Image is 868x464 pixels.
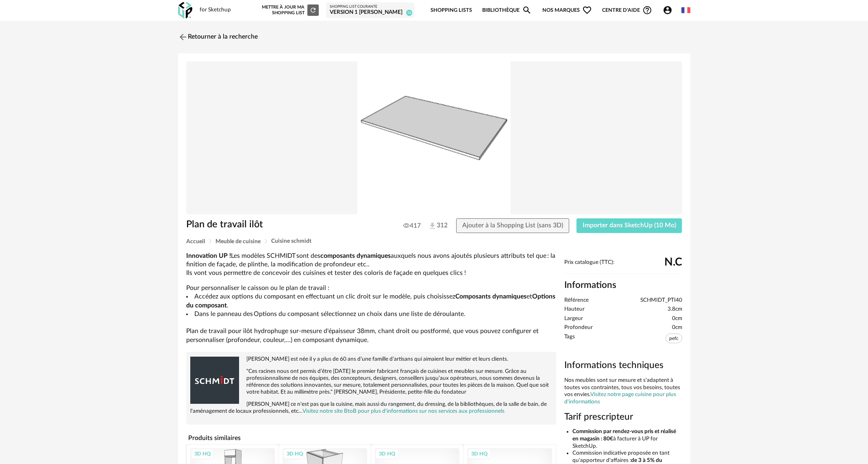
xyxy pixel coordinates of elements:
[330,4,411,9] div: Shopping List courante
[468,449,491,459] div: 3D HQ
[186,293,556,308] b: Options du composant
[330,4,411,16] a: Shopping List courante VERSION 1 [PERSON_NAME] 38
[576,218,682,233] button: Importer dans SketchUp (10 Mo)
[186,432,556,444] h4: Produits similaires
[456,218,569,233] button: Ajouter à la Shopping List (sans 3D)
[664,259,682,266] span: N.C
[663,5,676,15] span: Account Circle icon
[431,1,472,20] a: Shopping Lists
[200,7,231,14] div: for Sketchup
[564,377,682,405] div: Nos meubles sont sur mesure et s'adaptent à toutes vos contraintes, tous vos besoins, toutes vos ...
[186,218,388,231] h1: Plan de travail ilôt
[642,5,652,15] span: Help Circle Outline icon
[215,239,261,244] span: Meuble de cuisine
[283,449,307,459] div: 3D HQ
[582,5,592,15] span: Heart Outline icon
[602,5,652,15] span: Centre d'aideHelp Circle Outline icon
[572,429,676,442] b: Commission par rendez-vous pris et réalisé en magasin : 80€
[186,252,556,344] div: Pour personnaliser le caisson ou le plan de travail : Plan de travail pour ilôt hydrophuge sur-me...
[668,306,682,313] span: 3.8cm
[572,428,682,450] li: à facturer à UP for SketchUp.
[455,293,526,300] b: Composants dynamiques
[482,1,532,20] a: BibliothèqueMagnify icon
[309,8,317,12] span: Refresh icon
[186,252,556,278] p: Les modèles SCHMIDT sont des auxquels nous avons ajoutés plusieurs attributs tel que : la finitio...
[190,401,552,415] p: [PERSON_NAME] ce n'est pas que la cuisine, mais aussi du rangement, du dressing, de la bibliothèq...
[564,333,575,345] span: Tags
[330,9,411,16] div: VERSION 1 [PERSON_NAME]
[564,411,682,423] h3: Tarif prescripteur
[178,32,188,42] img: svg+xml;base64,PHN2ZyB3aWR0aD0iMjQiIGhlaWdodD0iMjQiIHZpZXdCb3g9IjAgMCAyNCAyNCIgZmlsbD0ibm9uZSIgeG...
[178,2,192,19] img: OXP
[271,238,311,244] span: Cuisine schmidt
[186,310,556,318] li: Dans le panneau des Options du composant sélectionnez un choix dans une liste de déroulante.
[672,315,682,322] span: 0cm
[564,279,682,291] h2: Informations
[681,6,690,15] img: fr
[191,449,214,459] div: 3D HQ
[302,408,505,414] a: Visitez notre site BtoB pour plus d'informations sur nos services aux professionnels
[320,253,391,259] b: composants dynamiques
[406,10,412,16] span: 38
[462,222,563,229] span: Ajouter à la Shopping List (sans 3D)
[583,222,676,229] span: Importer dans SketchUp (10 Mo)
[564,392,676,405] a: Visitez notre page cuisine pour plus d'informations
[375,449,399,459] div: 3D HQ
[186,253,231,259] b: Innovation UP !
[564,324,593,331] span: Profondeur
[190,368,552,396] p: "Ces racines nous ont permis d’être [DATE] le premier fabricant français de cuisines et meubles s...
[564,359,682,371] h3: Informations techniques
[428,222,437,230] img: Téléchargements
[564,315,583,322] span: Largeur
[542,1,592,20] span: Nos marques
[666,333,682,343] span: pefc
[640,297,682,304] span: SCHMIDT_PTI40
[564,306,585,313] span: Hauteur
[186,61,682,215] img: Product pack shot
[522,5,532,15] span: Magnify icon
[672,324,682,331] span: 0cm
[186,238,682,244] div: Breadcrumb
[186,239,205,244] span: Accueil
[190,356,239,405] img: brand logo
[428,221,441,230] span: 312
[260,4,319,16] div: Mettre à jour ma Shopping List
[564,259,682,274] div: Prix catalogue (TTC):
[564,297,589,304] span: Référence
[186,292,556,310] li: Accédez aux options du composant en effectuant un clic droit sur le modèle, puis choisissez et .
[178,28,258,46] a: Retourner à la recherche
[663,5,672,15] span: Account Circle icon
[403,222,421,230] span: 417
[190,356,552,363] p: [PERSON_NAME] est née il y a plus de 60 ans d’une famille d’artisans qui aimaient leur métier et ...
